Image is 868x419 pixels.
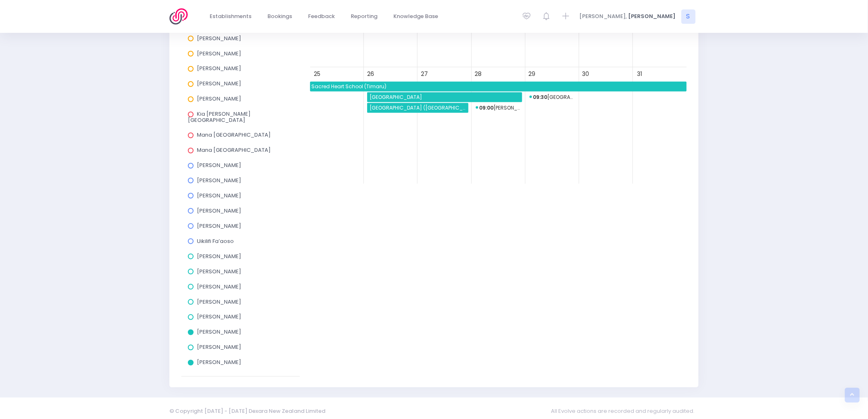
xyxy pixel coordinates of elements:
[634,69,645,80] span: 31
[308,12,335,21] span: Feedback
[530,92,575,102] span: Westport Early Learning Centre
[311,69,322,80] span: 25
[197,283,241,291] span: [PERSON_NAME]
[210,12,252,21] span: Establishments
[197,207,241,215] span: [PERSON_NAME]
[197,358,241,366] span: [PERSON_NAME]
[197,80,241,87] span: [PERSON_NAME]
[197,237,234,245] span: Uikilifi Fa’aoso
[197,64,241,72] span: [PERSON_NAME]
[579,12,627,21] span: [PERSON_NAME],
[387,9,445,25] a: Knowledge Base
[628,12,676,21] span: [PERSON_NAME]
[365,69,376,80] span: 26
[197,131,271,139] span: Mana [GEOGRAPHIC_DATA]
[351,12,378,21] span: Reporting
[169,407,325,415] span: © Copyright [DATE] - [DATE] Dexara New Zealand Limited
[261,9,299,25] a: Bookings
[197,34,241,42] span: [PERSON_NAME]
[310,82,686,92] span: Sacred Heart School (Timaru)
[551,403,699,419] span: All Evolve actions are recorded and regularly audited.
[473,69,484,80] span: 28
[197,176,241,184] span: [PERSON_NAME]
[188,110,251,124] span: Kia [PERSON_NAME][GEOGRAPHIC_DATA]
[302,9,342,25] a: Feedback
[344,9,384,25] a: Reporting
[197,50,241,57] span: [PERSON_NAME]
[197,95,241,103] span: [PERSON_NAME]
[197,343,241,351] span: [PERSON_NAME]
[419,69,430,80] span: 27
[268,12,292,21] span: Bookings
[368,92,522,102] span: Westport North School
[197,161,241,169] span: [PERSON_NAME]
[368,103,468,113] span: St Canice's School (Westport)
[527,69,538,80] span: 29
[476,103,521,113] span: Buller REAP
[533,94,548,101] strong: 09:30
[394,12,439,21] span: Knowledge Base
[197,328,241,336] span: [PERSON_NAME]
[197,222,241,230] span: [PERSON_NAME]
[197,192,241,199] span: [PERSON_NAME]
[197,298,241,306] span: [PERSON_NAME]
[197,268,241,275] span: [PERSON_NAME]
[580,69,592,80] span: 30
[197,313,241,321] span: [PERSON_NAME]
[197,146,271,154] span: Mana [GEOGRAPHIC_DATA]
[197,252,241,260] span: [PERSON_NAME]
[203,9,258,25] a: Establishments
[169,8,193,25] img: Logo
[681,9,696,24] span: S
[480,104,494,111] strong: 09:00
